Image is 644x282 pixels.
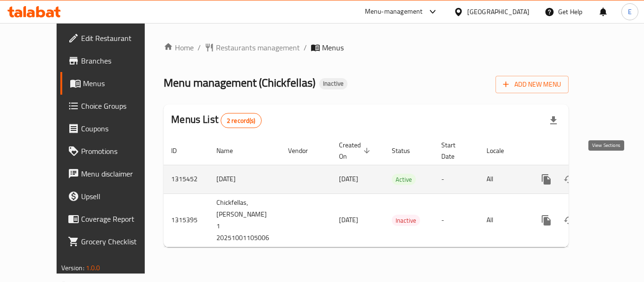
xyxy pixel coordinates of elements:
a: Upsell [60,185,164,208]
li: / [304,42,307,53]
td: 1315395 [164,193,209,247]
span: Edit Restaurant [81,32,157,44]
span: Created On [339,139,373,162]
a: Menu disclaimer [60,162,164,185]
span: Menu management ( Chickfellas ) [164,72,315,93]
span: Upsell [81,191,157,202]
table: enhanced table [164,137,633,247]
a: Menus [60,72,164,95]
button: more [535,209,558,232]
td: All [479,165,528,193]
span: Coupons [81,123,157,134]
span: Menu disclaimer [81,168,157,179]
div: Export file [542,109,565,132]
span: Inactive [392,215,420,226]
th: Actions [528,137,633,165]
div: [GEOGRAPHIC_DATA] [467,7,529,17]
td: 1315452 [164,165,209,193]
div: Total records count [221,113,262,128]
a: Edit Restaurant [60,27,164,49]
a: Coverage Report [60,208,164,230]
span: Locale [487,145,516,156]
div: Menu-management [365,6,423,17]
span: Menus [322,42,344,53]
a: Restaurants management [205,42,300,53]
span: [DATE] [339,173,358,185]
a: Grocery Checklist [60,230,164,253]
h2: Menus List [171,113,261,128]
span: Status [392,145,422,156]
td: All [479,193,528,247]
div: Inactive [392,215,420,226]
span: [DATE] [339,214,358,226]
span: Promotions [81,145,157,157]
td: Chickfellas,[PERSON_NAME] 1 20251001105006 [209,193,281,247]
td: - [434,165,479,193]
button: Change Status [558,168,580,191]
button: Add New Menu [495,76,569,93]
span: Add New Menu [503,79,561,90]
span: 2 record(s) [221,116,261,125]
span: Choice Groups [81,100,157,112]
nav: breadcrumb [164,42,569,53]
span: Start Date [441,139,468,162]
a: Choice Groups [60,95,164,117]
a: Home [164,42,194,53]
span: E [628,7,632,17]
span: Active [392,174,416,185]
span: Vendor [288,145,320,156]
span: Coverage Report [81,213,157,225]
td: [DATE] [209,165,281,193]
a: Promotions [60,140,164,162]
td: - [434,193,479,247]
span: Version: [61,262,84,274]
span: Menus [83,78,157,89]
div: Active [392,174,416,185]
span: Name [216,145,245,156]
span: Inactive [319,80,347,88]
button: more [535,168,558,191]
span: 1.0.0 [86,262,100,274]
span: Grocery Checklist [81,236,157,247]
span: ID [171,145,189,156]
span: Restaurants management [216,42,300,53]
a: Branches [60,49,164,72]
span: Branches [81,55,157,66]
a: Coupons [60,117,164,140]
button: Change Status [558,209,580,232]
div: Inactive [319,78,347,89]
li: / [198,42,201,53]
